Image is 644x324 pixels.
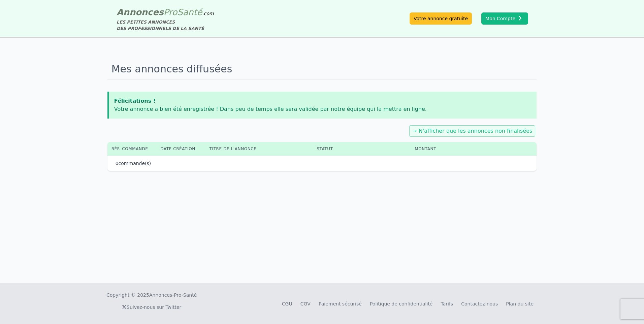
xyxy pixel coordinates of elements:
[107,92,537,119] app-notification-permanent: Félicitations !
[313,142,411,156] th: Statut
[177,7,202,17] span: Santé
[506,301,534,306] a: Plan du site
[107,142,156,156] th: Réf. commande
[202,11,214,16] span: .com
[149,292,197,298] a: Annonces-Pro-Santé
[319,301,362,306] a: Paiement sécurisé
[106,292,197,298] div: Copyright © 2025
[205,142,313,156] th: Titre de l'annonce
[117,19,214,32] div: LES PETITES ANNONCES DES PROFESSIONNELS DE LA SANTÉ
[114,97,532,105] p: Félicitations !
[461,301,498,306] a: Contactez-nous
[117,7,214,17] a: AnnoncesProSanté.com
[411,142,474,156] th: Montant
[300,301,311,306] a: CGV
[114,105,532,113] p: Votre annonce a bien été enregistrée ! Dans peu de temps elle sera validée par notre équipe qui l...
[481,12,528,25] button: Mon Compte
[164,7,178,17] span: Pro
[122,304,181,310] a: Suivez-nous sur Twitter
[156,142,205,156] th: Date création
[441,301,453,306] a: Tarifs
[116,161,119,166] span: 0
[282,301,292,306] a: CGU
[370,301,433,306] a: Politique de confidentialité
[116,160,151,167] p: commande(s)
[412,128,532,134] a: → N'afficher que les annonces non finalisées
[117,7,164,17] span: Annonces
[107,59,537,79] h1: Mes annonces diffusées
[410,12,472,25] a: Votre annonce gratuite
